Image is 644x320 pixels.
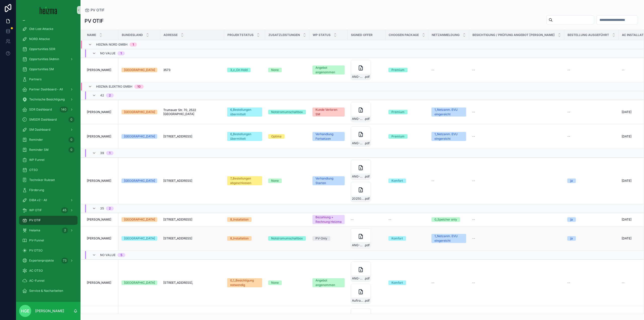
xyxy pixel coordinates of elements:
div: 45 [61,207,68,213]
a: ANG-PV-1563-[GEOGRAPHIC_DATA][PERSON_NAME]misse-Besichtigung.pdf [351,60,382,80]
a: ANG-PV-2951-Beranek-2025-07-15_gezeichnet.pdf [351,102,382,122]
div: 73 [61,258,68,264]
a: Notstromumschaltbox [268,236,306,241]
div: None [271,68,279,72]
div: 2 [62,227,68,233]
a: -- [351,218,382,222]
span: .pdf [364,117,370,121]
span: PV OTIF [91,8,104,13]
a: [GEOGRAPHIC_DATA] [122,236,157,241]
span: [PERSON_NAME] [87,110,111,114]
div: 5 [120,253,122,257]
span: [DATE] [622,179,631,183]
span: -- [472,110,475,114]
a: [GEOGRAPHIC_DATA] [122,110,157,114]
span: No value [100,51,115,55]
a: 7_Bestellungen abgeschlossen [227,176,262,185]
a: Kunde Verloren SM [312,108,345,117]
a: Angebot angenommen [312,278,345,287]
a: -- [567,134,616,138]
span: -- [622,281,625,285]
span: DiBA v2 - All [29,198,47,202]
span: -- [567,110,570,114]
a: DiBA v2 - All [19,196,77,205]
a: ja [567,217,616,222]
span: Zusatzleistungen [268,33,300,37]
span: 42 [100,93,104,97]
span: SDR Dashboard [29,108,52,112]
div: None [271,179,279,183]
span: [STREET_ADDRESS] [163,218,192,222]
span: Netzanmeldung [432,33,460,37]
span: Reminder [29,138,43,142]
span: -- [431,281,434,285]
div: [GEOGRAPHIC_DATA] [124,110,155,114]
a: Verhandlung Starten [312,176,345,185]
a: 0_1_Besichtigung notwendig [227,278,262,287]
a: Angebot angenommen [312,65,345,75]
a: AC-Funnel [19,276,77,285]
span: AC-Funnel [29,279,45,283]
a: NORD Attacke [19,34,77,44]
a: ja [567,179,616,183]
a: [PERSON_NAME] [87,110,115,114]
span: WP Funnel [29,158,45,162]
span: Opportunities SM [29,67,54,71]
a: Optima [268,134,306,139]
div: 8_Installation [230,217,249,222]
div: 1_Netzanm. EVU eingereicht [434,108,463,117]
img: App logo [40,6,57,14]
div: 0 [68,137,74,143]
div: scrollable content [16,20,80,302]
span: NORD Attacke [29,37,50,41]
a: PV-Funnel [19,236,77,245]
div: Verhandlung Starten [315,176,342,185]
div: 2 [109,93,111,97]
span: [DATE] [622,134,631,138]
span: 39 [100,151,104,155]
div: Angebot angenommen [315,278,342,287]
a: Premium [388,134,425,139]
div: [GEOGRAPHIC_DATA] [124,236,155,241]
div: 0_Speicher only [434,217,457,222]
span: PV OTIF [29,218,41,222]
span: [DATE] [622,110,631,114]
a: None [268,280,306,285]
span: Partners [29,77,42,81]
a: [PERSON_NAME] [87,218,115,222]
span: [STREET_ADDRESS] [163,134,192,138]
div: Komfort [391,236,403,241]
div: 0 [68,117,74,123]
span: ANG-PV-1563-[GEOGRAPHIC_DATA][PERSON_NAME]misse-Besichtigung [352,75,364,79]
span: 3573 [163,68,170,72]
a: PV OTSO [19,246,77,255]
div: 140 [60,106,68,113]
span: Besichtigung / Prüfung Angebot [PERSON_NAME] [472,33,555,37]
a: Technische Besichtigung [19,95,77,104]
a: ja [567,236,616,241]
a: Reminder SM0 [19,145,77,154]
a: PV-Only [312,236,345,241]
span: AuftragsbestaÌtigung_Fa-heizma_PV-Anlage [352,299,364,303]
span: .pdf [364,243,370,247]
span: -- [567,281,570,285]
span: Choosen Package [389,33,419,37]
a: -- [431,179,466,183]
a: [PERSON_NAME] [87,179,115,183]
a: Opportunities SDR [19,45,77,54]
div: 6_Bestellungen übermittelt [230,132,259,141]
div: 7_Bestellungen abgeschlossen [230,176,259,185]
div: 6_Bestellungen übermittelt [230,108,259,117]
span: SM Dashboard [29,128,50,132]
a: SM Dashboard [19,125,77,134]
a: Premium [388,68,425,72]
a: 1_Netzanm. EVU eingereicht [431,108,466,117]
div: 1_Netzanm. EVU eingereicht [434,132,463,141]
span: Reminder SM [29,148,49,152]
a: -- [472,236,561,240]
a: Old-Lost Attacke [19,24,77,33]
div: 1_Netzanm. EVU eingereicht [434,234,463,243]
div: Verhandlung Fortsetzen [315,132,342,141]
span: ANG-PV-2587-[GEOGRAPHIC_DATA]-2025-06-11-(1)-(1) [352,174,364,179]
span: -- [567,68,570,72]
